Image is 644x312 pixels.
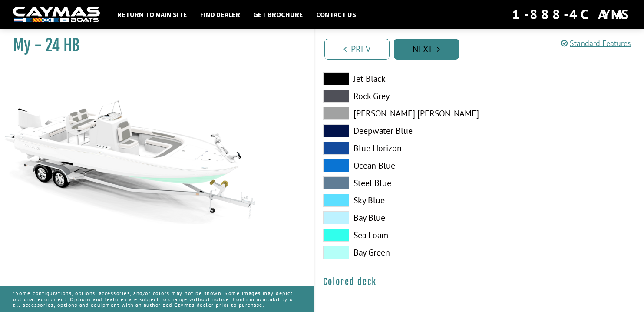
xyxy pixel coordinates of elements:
[323,194,471,207] label: Sky Blue
[512,5,631,24] div: 1-888-4CAYMAS
[13,286,301,312] p: *Some configurations, options, accessories, and/or colors may not be shown. Some images may depic...
[323,246,471,259] label: Bay Green
[13,7,100,23] img: white-logo-c9c8dbefe5ff5ceceb0f0178aa75bf4bb51f6bca0971e226c86eb53dfe498488.png
[323,72,471,85] label: Jet Black
[113,9,192,20] a: Return to main site
[323,142,471,155] label: Blue Horizon
[323,229,471,242] label: Sea Foam
[323,90,471,103] label: Rock Grey
[394,39,459,60] a: Next
[323,211,471,224] label: Bay Blue
[13,36,292,55] h1: My - 24 HB
[323,159,471,172] label: Ocean Blue
[323,124,471,137] label: Deepwater Blue
[323,176,471,189] label: Steel Blue
[323,107,471,120] label: [PERSON_NAME] [PERSON_NAME]
[324,39,390,60] a: Prev
[323,276,636,287] h4: Colored deck
[312,9,360,20] a: Contact Us
[561,38,631,48] a: Standard Features
[249,9,307,20] a: Get Brochure
[196,9,244,20] a: Find Dealer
